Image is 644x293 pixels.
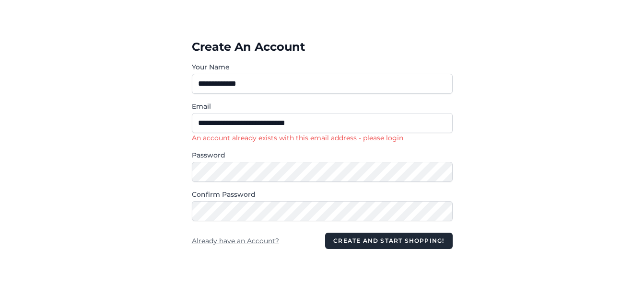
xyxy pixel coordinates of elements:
[192,39,453,55] h3: Create An Account
[325,233,452,249] button: Create and Start Shopping!
[192,62,453,72] label: Your Name
[192,101,453,111] label: Email
[192,150,453,160] label: Password
[192,237,279,245] a: Already have an Account?
[192,190,453,199] label: Confirm Password
[192,133,453,143] p: An account already exists with this email address - please login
